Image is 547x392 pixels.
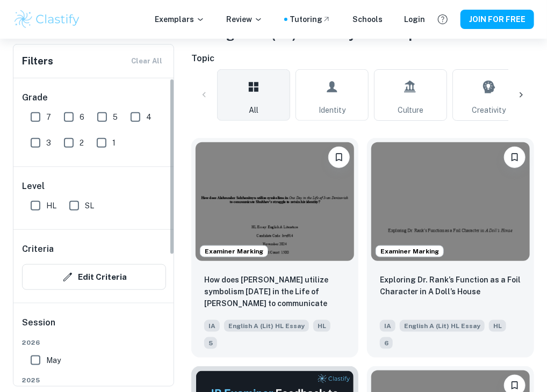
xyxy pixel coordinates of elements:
[46,111,51,123] span: 7
[460,10,534,29] button: JOIN FOR FREE
[400,320,485,332] span: English A (Lit) HL Essay
[113,111,118,123] span: 5
[22,316,166,338] h6: Session
[380,337,393,349] span: 6
[191,52,534,65] h6: Topic
[313,320,330,332] span: HL
[328,147,350,168] button: Please log in to bookmark exemplars
[22,180,166,193] h6: Level
[46,137,51,149] span: 3
[46,200,56,212] span: HL
[200,246,268,256] span: Examiner Marking
[380,320,395,332] span: IA
[146,111,152,123] span: 4
[155,13,205,25] p: Exemplars
[22,91,166,104] h6: Grade
[46,354,61,366] span: May
[80,137,84,149] span: 2
[22,338,166,347] span: 2026
[22,54,53,69] h6: Filters
[371,142,530,261] img: English A (Lit) HL Essay IA example thumbnail: Exploring Dr. Rank’s Function as a Foil
[472,104,506,116] span: Creativity
[404,13,425,25] a: Login
[380,274,521,297] p: Exploring Dr. Rank’s Function as a Foil Character in A Doll’s House
[204,337,217,349] span: 5
[22,264,166,290] button: Edit Criteria
[434,10,452,28] button: Help and Feedback
[226,13,263,25] p: Review
[352,13,383,25] a: Schools
[13,9,81,30] img: Clastify logo
[319,104,346,116] span: Identity
[504,147,526,168] button: Please log in to bookmark exemplars
[489,320,506,332] span: HL
[249,104,258,116] span: All
[204,274,346,310] p: How does Aleksander Solzhenitsyn utilize symbolism in One Day in the Life of Ivan Denisovich to c...
[196,142,354,261] img: English A (Lit) HL Essay IA example thumbnail: How does Aleksander Solzhenitsyn utilize
[112,137,116,149] span: 1
[80,111,84,123] span: 6
[367,138,534,358] a: Examiner MarkingPlease log in to bookmark exemplarsExploring Dr. Rank’s Function as a Foil Charac...
[204,320,220,332] span: IA
[376,246,443,256] span: Examiner Marking
[85,200,94,212] span: SL
[22,243,54,256] h6: Criteria
[290,13,331,25] a: Tutoring
[22,375,166,385] span: 2025
[398,104,423,116] span: Culture
[224,320,309,332] span: English A (Lit) HL Essay
[191,138,358,358] a: Examiner MarkingPlease log in to bookmark exemplarsHow does Aleksander Solzhenitsyn utilize symbo...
